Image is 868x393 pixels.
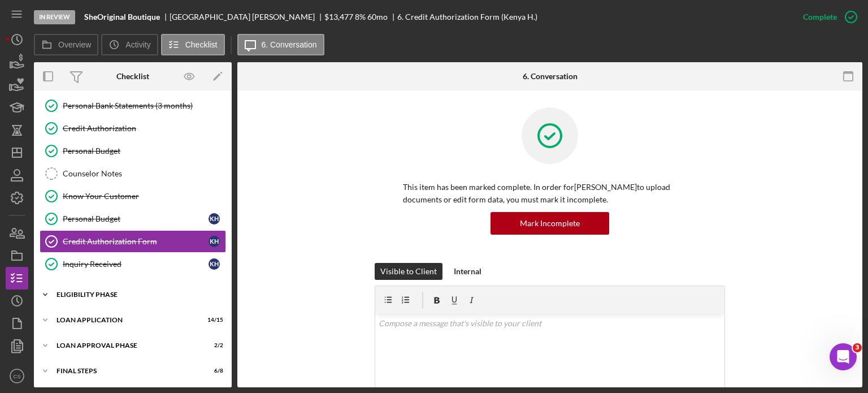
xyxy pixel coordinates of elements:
a: Inquiry ReceivedKH [40,253,226,275]
a: Personal BudgetKH [40,208,226,230]
div: 6. Conversation [523,72,578,81]
button: Visible to Client [375,263,442,280]
button: Internal [448,263,487,280]
div: 6 / 8 [203,368,223,374]
div: Complete [803,6,837,28]
div: Counselor Notes [63,169,225,178]
span: $13,477 [324,12,353,21]
button: CS [6,365,28,387]
p: This item has been marked complete. In order for [PERSON_NAME] to upload documents or edit form d... [403,181,697,206]
div: Personal Bank Statements (3 months) [63,101,225,110]
div: Internal [454,263,481,280]
div: In Review [34,10,75,24]
div: Eligibility Phase [57,291,218,298]
div: 60 mo [367,12,388,21]
div: Credit Authorization Form [63,237,209,246]
a: Credit Authorization FormKH [40,230,226,253]
div: Loan Application [57,317,195,323]
iframe: Intercom live chat [830,343,857,370]
b: SheOriginal Boutique [84,12,160,21]
div: Personal Budget [63,146,225,156]
button: Complete [792,6,862,28]
a: Personal Budget [40,140,226,162]
button: Mark Incomplete [491,212,609,235]
div: Loan Approval Phase [57,342,195,349]
button: Overview [34,34,98,55]
a: Personal Bank Statements (3 months) [40,94,226,117]
div: K H [209,213,220,224]
div: Know Your Customer [63,192,225,201]
a: Know Your Customer [40,185,226,208]
button: 6. Conversation [237,34,324,55]
div: K H [209,258,220,270]
text: CS [13,373,20,379]
a: Credit Authorization [40,117,226,140]
label: Overview [58,40,91,49]
div: 14 / 15 [203,317,223,323]
div: Visible to Client [380,263,437,280]
div: Mark Incomplete [520,212,580,235]
div: Checklist [116,72,149,81]
div: Credit Authorization [63,124,225,133]
div: Personal Budget [63,214,209,223]
label: 6. Conversation [262,40,317,49]
a: Counselor Notes [40,162,226,185]
div: 2 / 2 [203,342,223,349]
div: FINAL STEPS [57,368,195,374]
div: Inquiry Received [63,260,209,269]
div: 8 % [355,12,366,21]
label: Checklist [185,40,218,49]
label: Activity [125,40,150,49]
button: Activity [101,34,158,55]
div: [GEOGRAPHIC_DATA] [PERSON_NAME] [170,12,324,21]
span: 3 [853,343,862,352]
div: 6. Credit Authorization Form (Kenya H.) [397,12,537,21]
button: Checklist [161,34,225,55]
div: K H [209,236,220,247]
